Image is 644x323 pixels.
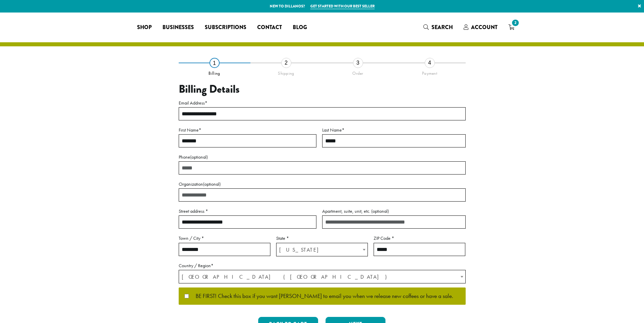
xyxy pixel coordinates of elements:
[179,180,466,188] label: Organization
[179,207,316,215] label: Street address
[162,23,194,32] span: Businesses
[179,99,466,107] label: Email Address
[322,126,466,134] label: Last Name
[137,23,152,32] span: Shop
[184,294,189,298] input: BE FIRST! Check this box if you want [PERSON_NAME] to email you when we release new coffees or ha...
[189,293,453,299] span: BE FIRST! Check this box if you want [PERSON_NAME] to email you when we release new coffees or ha...
[276,234,368,243] label: State
[179,126,316,134] label: First Name
[431,23,453,31] span: Search
[374,234,465,243] label: ZIP Code
[293,23,307,32] span: Blog
[132,22,157,33] a: Shop
[179,68,250,76] div: Billing
[276,243,368,256] span: State
[371,208,389,214] span: (optional)
[511,18,520,27] span: 2
[353,58,363,68] div: 3
[322,68,394,76] div: Order
[257,23,282,32] span: Contact
[276,243,368,256] span: Washington
[322,207,466,215] label: Apartment, suite, unit, etc.
[394,68,466,76] div: Payment
[471,23,497,31] span: Account
[179,83,466,96] h3: Billing Details
[179,234,270,243] label: Town / City
[425,58,435,68] div: 4
[310,3,375,9] a: Get started with our best seller
[209,58,220,68] div: 1
[205,23,246,32] span: Subscriptions
[418,22,458,33] a: Search
[190,154,208,160] span: (optional)
[203,181,221,187] span: (optional)
[179,270,465,283] span: United States (US)
[281,58,291,68] div: 2
[179,270,466,283] span: Country / Region
[250,68,322,76] div: Shipping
